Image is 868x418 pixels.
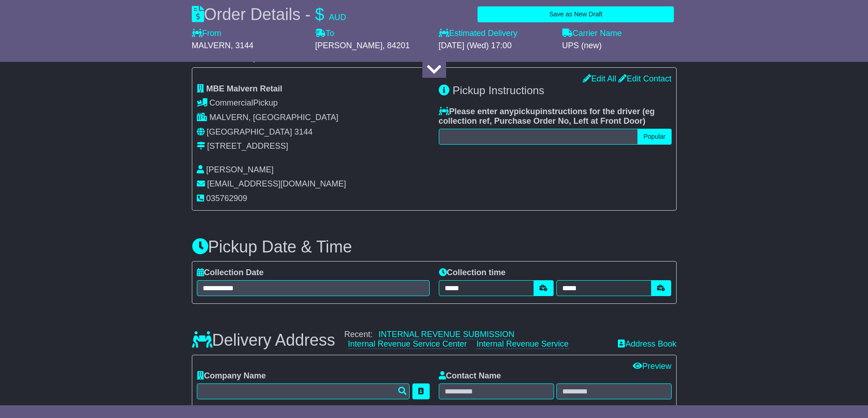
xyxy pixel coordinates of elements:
label: Please enter any instructions for the driver ( ) [439,107,672,126]
div: [DATE] (Wed) 17:00 [439,41,553,51]
span: [PERSON_NAME] [315,41,383,50]
span: 3144 [294,127,313,136]
a: INTERNAL REVENUE SUBMISSION [379,330,514,339]
div: UPS (new) [562,41,677,51]
div: [STREET_ADDRESS] [207,141,288,151]
label: Company Name [197,371,266,381]
a: Edit Contact [618,74,671,83]
a: Address Book [618,339,676,348]
span: , 3144 [231,41,253,50]
a: Edit All [583,74,616,83]
span: [EMAIL_ADDRESS][DOMAIN_NAME] [207,179,346,188]
a: Preview [633,362,671,371]
button: Popular [637,129,671,145]
label: Estimated Delivery [439,29,553,39]
span: AUD [329,13,346,22]
label: From [192,29,221,39]
div: Recent: [344,330,609,349]
a: Internal Revenue Service [477,339,569,349]
span: Pickup Instructions [452,84,544,96]
div: Pickup [197,98,430,108]
span: , 84201 [383,41,410,50]
label: Carrier Name [562,29,622,39]
label: Collection Date [197,268,264,278]
span: [PERSON_NAME] [206,165,274,174]
span: $ [315,5,324,24]
span: [GEOGRAPHIC_DATA] [207,127,292,136]
label: To [315,29,334,39]
span: 035762909 [206,194,247,203]
button: Save as New Draft [478,6,674,22]
a: Internal Revenue Service Center [348,339,467,349]
span: eg collection ref, Purchase Order No, Left at Front Door [439,107,655,126]
span: pickup [514,107,540,116]
label: Collection time [439,268,506,278]
span: MALVERN [192,41,231,50]
div: Order Details - [192,5,346,24]
h3: Pickup Date & Time [192,238,677,256]
span: MALVERN, [GEOGRAPHIC_DATA] [210,113,339,122]
span: Commercial [210,98,253,107]
h3: Delivery Address [192,331,335,349]
span: MBE Malvern Retail [206,84,282,93]
label: Contact Name [439,371,501,381]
